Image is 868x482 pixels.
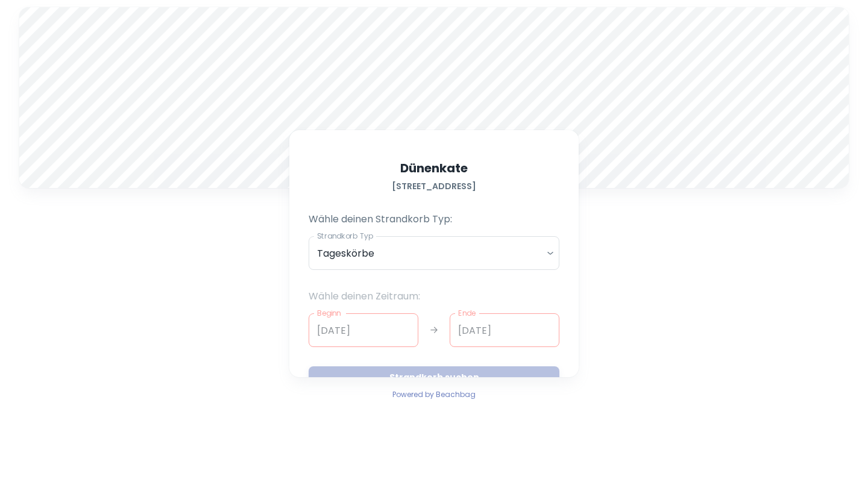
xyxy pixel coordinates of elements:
input: dd.mm.yyyy [450,313,559,347]
a: Powered by Beachbag [392,387,476,401]
p: Wähle deinen Strandkorb Typ: [309,212,559,227]
p: Wähle deinen Zeitraum: [309,289,559,304]
div: Tageskörbe [309,236,559,270]
label: Beginn [317,308,341,318]
label: Strandkorb Typ [317,231,373,241]
span: Powered by Beachbag [392,389,476,399]
h6: [STREET_ADDRESS] [392,180,476,193]
h5: Dünenkate [400,159,468,177]
label: Ende [458,308,476,318]
input: dd.mm.yyyy [309,313,418,347]
button: Strandkorb suchen [309,366,559,388]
